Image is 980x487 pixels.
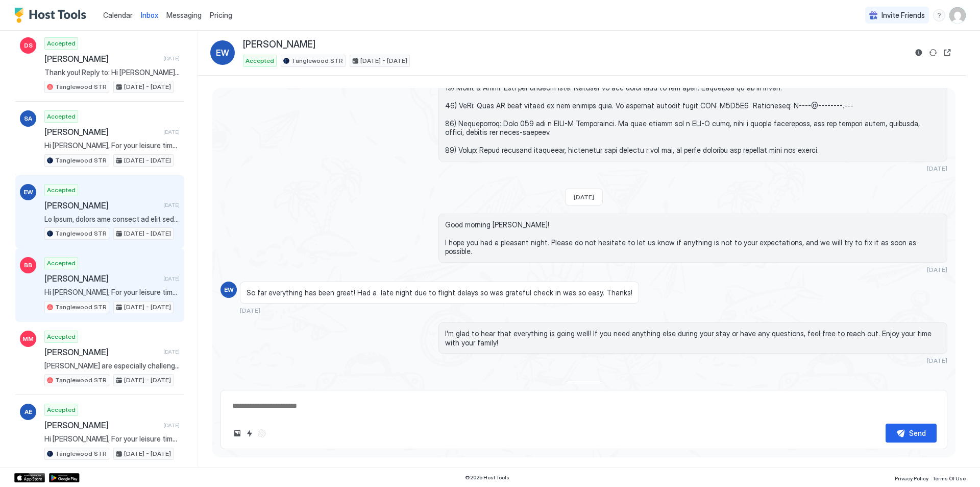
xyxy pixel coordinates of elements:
[246,56,274,65] span: Accepted
[291,56,343,65] span: Tanglewood STR
[55,82,107,91] span: Tanglewood STR
[949,7,966,24] div: User profile
[55,156,107,165] span: Tanglewood STR
[44,361,180,370] span: [PERSON_NAME] are especially challenging with respect to the flies and moths
[44,347,159,357] span: [PERSON_NAME]
[44,127,159,137] span: [PERSON_NAME]
[44,420,159,430] span: [PERSON_NAME]
[44,200,159,211] span: [PERSON_NAME]
[166,11,202,19] span: Messaging
[44,273,159,284] span: [PERSON_NAME]
[163,202,180,208] span: [DATE]
[210,11,232,20] span: Pricing
[55,449,107,458] span: Tanglewood STR
[895,472,928,483] a: Privacy Policy
[44,54,159,64] span: [PERSON_NAME]
[224,285,234,294] span: EW
[124,449,171,458] span: [DATE] - [DATE]
[163,129,180,135] span: [DATE]
[909,428,926,438] div: Send
[44,434,180,444] span: Hi [PERSON_NAME], For your leisure time, I have collated some fun events going on nearby in [GEOG...
[47,405,76,414] span: Accepted
[927,165,947,172] span: [DATE]
[14,473,45,482] a: App Store
[243,39,315,51] span: [PERSON_NAME]
[124,376,171,385] span: [DATE] - [DATE]
[55,303,107,312] span: Tanglewood STR
[247,288,632,297] span: So far everything has been great! Had a late night due to flight delays so was grateful check in ...
[47,39,76,48] span: Accepted
[881,11,925,20] span: Invite Friends
[913,47,925,59] button: Reservation information
[465,474,509,481] span: © 2025 Host Tools
[24,261,32,270] span: BB
[163,349,180,355] span: [DATE]
[933,9,945,21] div: menu
[445,329,941,347] span: I'm glad to hear that everything is going well! If you need anything else during your stay or hav...
[44,68,180,77] span: Thank you! Reply to: Hi [PERSON_NAME], For your leisure time, I have colla...
[24,41,33,50] span: DS
[44,215,180,224] span: Lo Ipsum, dolors ame consect ad elit seddo eiu tempor inc. U labo etd ma ali en admin veni. Q nos...
[231,427,243,439] button: Upload image
[103,10,133,20] a: Calendar
[445,220,941,256] span: Good morning [PERSON_NAME]! I hope you had a pleasant night. Please do not hesitate to let us kno...
[55,229,107,238] span: Tanglewood STR
[927,266,947,273] span: [DATE]
[141,11,158,19] span: Inbox
[927,47,939,59] button: Sync reservation
[55,376,107,385] span: Tanglewood STR
[933,472,966,483] a: Terms Of Use
[24,114,32,123] span: SA
[166,10,202,20] a: Messaging
[124,303,171,312] span: [DATE] - [DATE]
[47,259,76,268] span: Accepted
[47,332,76,341] span: Accepted
[895,475,928,481] span: Privacy Policy
[141,10,158,20] a: Inbox
[23,188,33,197] span: EW
[933,475,966,481] span: Terms Of Use
[44,141,180,150] span: Hi [PERSON_NAME], For your leisure time, I have collated some fun events going on nearby in [GEOG...
[243,427,256,439] button: Quick reply
[360,56,407,65] span: [DATE] - [DATE]
[24,407,32,416] span: AE
[216,47,229,59] span: EW
[927,357,947,364] span: [DATE]
[103,11,133,19] span: Calendar
[47,185,76,195] span: Accepted
[47,112,76,121] span: Accepted
[240,307,260,314] span: [DATE]
[163,275,180,282] span: [DATE]
[941,47,953,59] button: Open reservation
[163,422,180,429] span: [DATE]
[574,193,594,201] span: [DATE]
[163,55,180,62] span: [DATE]
[44,288,180,297] span: Hi [PERSON_NAME], For your leisure time, I have collated some fun events going on nearby in [GEOG...
[886,424,937,443] button: Send
[14,8,91,23] a: Host Tools Logo
[49,473,80,482] a: Google Play Store
[10,452,35,477] iframe: Intercom live chat
[124,82,171,91] span: [DATE] - [DATE]
[22,334,34,343] span: MM
[124,156,171,165] span: [DATE] - [DATE]
[124,229,171,238] span: [DATE] - [DATE]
